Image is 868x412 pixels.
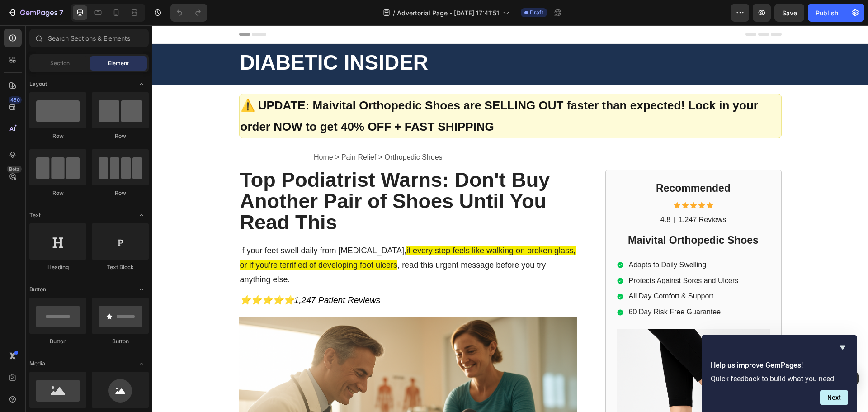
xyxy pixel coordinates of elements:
[29,189,86,197] div: Row
[88,143,398,208] span: Top Podiatrist Warns: Don't Buy Another Pair of Shoes Until You Read This
[29,80,47,88] span: Layout
[170,4,207,22] div: Undo/Redo
[530,9,543,17] span: Draft
[92,263,149,271] div: Text Block
[29,360,45,368] span: Media
[134,282,149,297] span: Toggle open
[92,189,149,197] div: Row
[526,190,574,199] p: 1,247 Reviews
[476,235,586,245] p: Adapts to Daily Swelling
[393,8,395,18] span: /
[476,266,586,276] p: All Day Comfort & Support
[464,208,618,223] h2: Maivital Orthopedic Shoes
[134,208,149,223] span: Toggle open
[134,77,149,91] span: Toggle open
[88,221,424,244] span: if every step feels like walking on broken glass, or if you're terrified of developing foot ulcers
[476,251,586,260] p: Protects Against Sores and Ulcers
[7,166,22,173] div: Beta
[476,282,586,292] p: 60 Day Risk Free Guarantee
[9,96,22,104] div: 450
[816,8,838,18] div: Publish
[88,270,142,279] span: ⭐⭐⭐⭐⭐
[142,270,228,279] span: 1,247 Patient Reviews
[152,25,868,412] iframe: Design area
[508,190,518,199] p: 4.8
[134,356,149,371] span: Toggle open
[521,190,523,199] p: |
[29,211,41,219] span: Text
[161,126,715,139] p: Home > Pain Relief > Orthopedic Shoes
[820,390,848,405] button: Next question
[88,221,254,230] span: If your feet swell daily from [MEDICAL_DATA],
[29,132,86,140] div: Row
[59,7,63,18] p: 7
[837,342,848,353] button: Hide survey
[711,342,848,405] div: Help us improve GemPages!
[29,29,149,47] input: Search Sections & Elements
[464,156,618,171] h2: Recommended
[774,4,804,22] button: Save
[92,337,149,346] div: Button
[50,59,70,67] span: Section
[4,4,67,22] button: 7
[711,360,848,371] h2: Help us improve GemPages!
[29,263,86,271] div: Heading
[88,235,394,259] span: , read this urgent message before you try anything else.
[92,132,149,140] div: Row
[29,337,86,346] div: Button
[782,9,797,17] span: Save
[397,8,499,18] span: Advertorial Page - [DATE] 17:41:51
[711,374,848,383] p: Quick feedback to build what you need.
[108,59,129,67] span: Element
[808,4,846,22] button: Publish
[29,285,46,294] span: Button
